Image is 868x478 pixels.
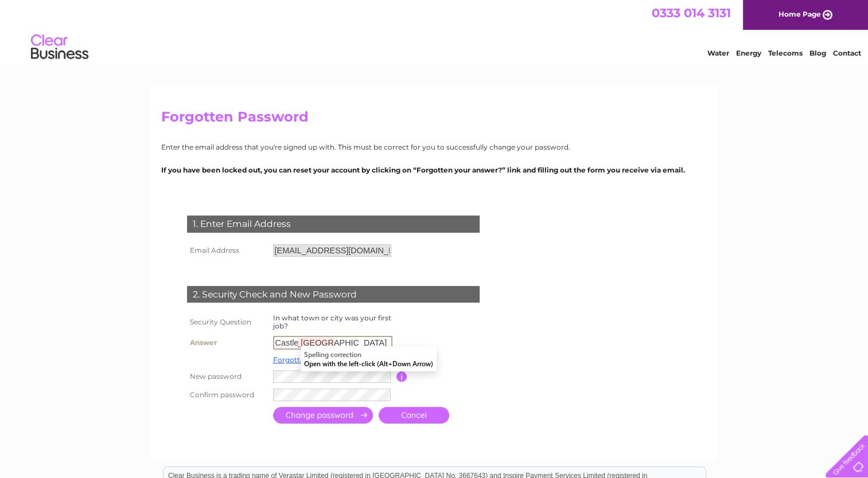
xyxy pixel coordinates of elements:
[768,49,803,57] a: Telecoms
[377,336,391,350] keeper-lock: Open Keeper Popup
[273,314,391,330] label: In what town or city was your first job?
[161,142,707,152] p: Enter the email address that you're signed up with. This must be correct for you to successfully ...
[187,216,480,233] div: 1. Enter Email Address
[379,407,449,424] a: Cancel
[164,6,706,56] div: Clear Business is a trading name of Verastar Limited (registered in [GEOGRAPHIC_DATA] No. 3667643...
[187,286,480,303] div: 2. Security Check and New Password
[273,407,373,424] input: Submit
[161,164,707,175] p: If you have been locked out, you can reset your account by clicking on “Forgotten your answer?” l...
[184,333,270,352] th: Answer
[396,371,407,382] input: Information
[736,49,761,57] a: Energy
[376,370,390,384] keeper-lock: Open Keeper Popup
[184,311,270,333] th: Security Question
[184,241,270,260] th: Email Address
[833,49,861,57] a: Contact
[707,49,729,57] a: Water
[30,30,89,65] img: logo.png
[184,386,270,404] th: Confirm password
[184,367,270,386] th: New password
[809,49,826,57] a: Blog
[652,6,731,20] a: 0333 014 3131
[273,355,357,364] a: Forgotten your answer?
[161,109,707,131] h2: Forgotten Password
